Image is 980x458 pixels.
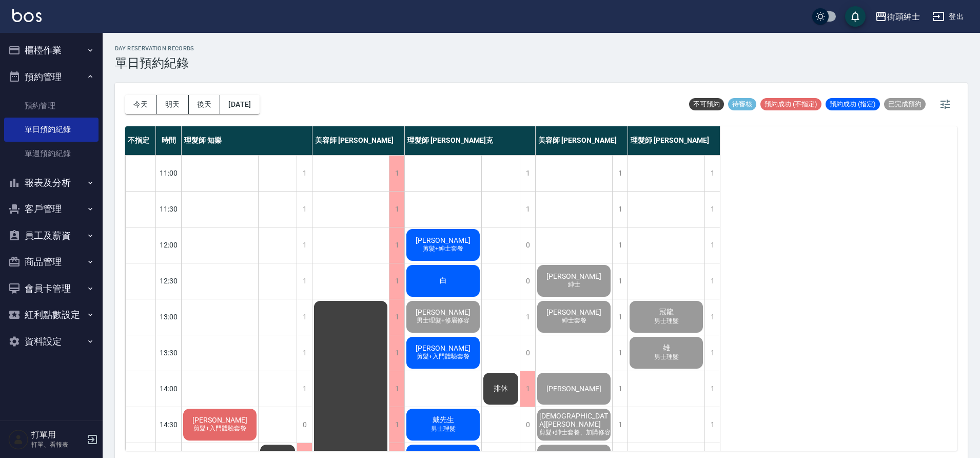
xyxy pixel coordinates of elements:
div: 0 [520,407,535,443]
button: 櫃檯作業 [4,37,99,64]
div: 時間 [156,126,182,155]
div: 1 [612,371,628,407]
div: 0 [520,335,535,371]
a: 單週預約紀錄 [4,142,99,165]
span: 待審核 [728,100,756,109]
div: 1 [520,371,535,407]
div: 理髮師 [PERSON_NAME] [628,126,720,155]
span: 雄 [661,343,672,353]
div: 1 [389,227,404,263]
span: [PERSON_NAME] [544,385,603,393]
button: 登出 [928,7,968,26]
div: 美容師 [PERSON_NAME] [536,126,628,155]
span: 紳士套餐 [560,316,589,325]
div: 0 [520,263,535,299]
span: 男士理髮 [429,425,458,433]
div: 1 [704,407,720,443]
a: 單日預約紀錄 [4,118,99,141]
div: 理髮師 知樂 [182,126,312,155]
div: 0 [520,227,535,263]
span: 紳士 [566,280,582,289]
div: 1 [704,371,720,407]
p: 打單、看報表 [31,440,84,449]
span: 男士理髮 [652,317,681,326]
a: 預約管理 [4,94,99,118]
span: 排休 [492,384,510,393]
div: 1 [704,156,720,191]
span: 戴先生 [430,415,456,425]
span: [PERSON_NAME] [544,308,603,316]
div: 12:00 [156,227,182,263]
span: 不可預約 [689,100,724,109]
span: 已完成預約 [884,100,926,109]
div: 1 [612,227,628,263]
span: 白 [438,276,449,285]
div: 14:30 [156,407,182,443]
button: 員工及薪資 [4,222,99,249]
div: 1 [389,263,404,299]
span: 男士理髮+修眉修容 [415,316,472,325]
div: 美容師 [PERSON_NAME] [312,126,405,155]
div: 1 [704,192,720,227]
button: 後天 [189,95,221,114]
div: 1 [389,407,404,443]
h2: day Reservation records [115,45,194,52]
div: 1 [520,299,535,335]
span: 男士理髮 [652,353,681,361]
div: 1 [389,371,404,407]
button: 紅利點數設定 [4,301,99,328]
div: 1 [297,192,312,227]
div: 1 [389,335,404,371]
button: 預約管理 [4,64,99,90]
img: Person [8,429,29,450]
div: 1 [704,335,720,371]
div: 理髮師 [PERSON_NAME]克 [405,126,536,155]
div: 1 [612,156,628,191]
div: 1 [297,263,312,299]
button: 今天 [125,95,157,114]
div: 1 [612,407,628,443]
div: 1 [612,192,628,227]
button: 會員卡管理 [4,275,99,302]
div: 13:30 [156,335,182,371]
span: [PERSON_NAME] [414,344,473,352]
button: 商品管理 [4,249,99,275]
div: 1 [612,263,628,299]
span: 預約成功 (指定) [826,100,880,109]
div: 1 [297,335,312,371]
div: 1 [520,192,535,227]
span: 冠龍 [657,308,676,317]
button: save [845,6,866,27]
span: 剪髮+紳士套餐 [421,244,465,253]
div: 13:00 [156,299,182,335]
div: 1 [389,299,404,335]
button: 報表及分析 [4,169,99,196]
div: 1 [297,371,312,407]
button: 街頭紳士 [871,6,924,27]
span: 預約成功 (不指定) [760,100,821,109]
div: 1 [612,299,628,335]
div: 14:00 [156,371,182,407]
span: [PERSON_NAME] [190,416,249,424]
button: 資料設定 [4,328,99,355]
span: 剪髮+紳士套餐、加購修容修眉 [537,428,625,437]
div: 1 [297,227,312,263]
div: 11:30 [156,191,182,227]
span: 剪髮+入門體驗套餐 [415,352,472,361]
span: [PERSON_NAME] [544,272,603,280]
button: 客戶管理 [4,196,99,222]
button: 明天 [157,95,189,114]
div: 1 [520,156,535,191]
div: 1 [389,156,404,191]
div: 1 [704,227,720,263]
div: 1 [704,263,720,299]
div: 12:30 [156,263,182,299]
div: 街頭紳士 [887,10,920,23]
span: [DEMOGRAPHIC_DATA][PERSON_NAME] [537,412,611,428]
div: 11:00 [156,155,182,191]
div: 1 [297,299,312,335]
div: 1 [704,299,720,335]
span: [PERSON_NAME] [414,236,473,244]
img: Logo [12,9,42,22]
div: 1 [297,156,312,191]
